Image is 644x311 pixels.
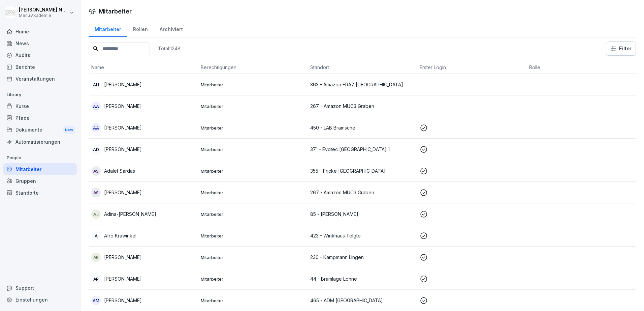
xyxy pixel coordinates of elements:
p: 363 - Amazon FRA7 [GEOGRAPHIC_DATA] [310,81,414,88]
div: AM [91,296,101,305]
th: Name [89,61,198,74]
a: Rollen [127,20,154,37]
p: [PERSON_NAME] [104,103,142,110]
div: Dokumente [3,124,77,136]
p: [PERSON_NAME] [104,146,142,153]
a: Mitarbeiter [89,20,127,37]
div: AD [91,145,101,154]
p: Mitarbeiter [201,82,305,88]
div: Filter [610,45,632,52]
p: [PERSON_NAME] [104,297,142,304]
p: 355 - Fricke [GEOGRAPHIC_DATA] [310,167,414,174]
p: Adina-[PERSON_NAME] [104,210,156,218]
a: DokumenteNew [3,124,77,136]
p: 267 - Amazon MUC3 Graben [310,103,414,110]
p: Mitarbeiter [201,103,305,109]
p: Library [3,89,77,100]
p: 230 - Kampmann Lingen [310,254,414,261]
p: 44 - Bramlage Lohne [310,275,414,282]
a: Einstellungen [3,294,77,306]
th: Rolle [526,61,636,74]
a: Veranstaltungen [3,73,77,85]
a: Pfade [3,112,77,124]
a: Mitarbeiter [3,163,77,175]
a: Kurse [3,100,77,112]
p: Mitarbeiter [201,168,305,174]
div: AB [91,253,101,262]
div: AJ [91,209,101,219]
div: New [63,126,75,134]
p: [PERSON_NAME] [104,275,142,282]
p: [PERSON_NAME] [104,124,142,131]
p: People [3,152,77,163]
p: Mitarbeiter [201,125,305,131]
p: [PERSON_NAME] [104,189,142,196]
h1: Mitarbeiter [99,7,132,16]
th: Standort [308,61,417,74]
p: Mitarbeiter [201,233,305,239]
a: News [3,37,77,49]
a: Berichte [3,61,77,73]
p: Menü Akademie [19,13,68,18]
th: Berechtigungen [198,61,308,74]
div: Support [3,282,77,294]
a: Audits [3,49,77,61]
div: AS [91,188,101,197]
div: AA [91,102,101,111]
p: Adalet Sardas [104,167,135,174]
p: Mitarbeiter [201,146,305,152]
a: Gruppen [3,175,77,187]
div: AS [91,166,101,176]
p: 465 - ADM [GEOGRAPHIC_DATA] [310,297,414,304]
th: Erster Login [417,61,526,74]
p: Mitarbeiter [201,254,305,260]
p: Mitarbeiter [201,190,305,196]
div: AH [91,80,101,89]
a: Standorte [3,187,77,199]
div: AP [91,274,101,284]
p: 423 - Winkhaus Telgte [310,232,414,239]
p: [PERSON_NAME] Nee [19,7,68,13]
button: Filter [606,42,636,55]
a: Automatisierungen [3,136,77,148]
p: Afro Krawinkel [104,232,136,239]
p: 371 - Evotec [GEOGRAPHIC_DATA] 1 [310,146,414,153]
p: Mitarbeiter [201,298,305,304]
p: [PERSON_NAME] [104,81,142,88]
a: Archiviert [154,20,189,37]
div: A [91,231,101,241]
p: 450 - LAB Bramsche [310,124,414,131]
div: AA [91,123,101,133]
p: Mitarbeiter [201,211,305,217]
p: Mitarbeiter [201,276,305,282]
a: Home [3,26,77,37]
p: Total: 1248 [158,45,181,52]
p: 267 - Amazon MUC3 Graben [310,189,414,196]
p: [PERSON_NAME] [104,254,142,261]
p: 85 - [PERSON_NAME] [310,210,414,218]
